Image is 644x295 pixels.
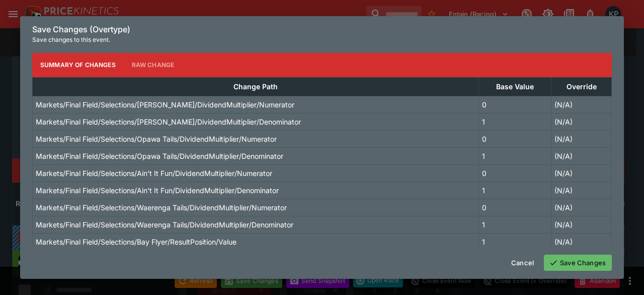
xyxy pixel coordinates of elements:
td: 1 [478,182,551,199]
td: (N/A) [551,164,612,182]
td: (N/A) [551,233,612,250]
td: 0 [478,199,551,216]
td: (N/A) [551,96,612,113]
td: 1 [478,113,551,130]
td: (N/A) [551,147,612,164]
p: Markets/Final Field/Selections/Ain't It Fun/DividendMultiplier/Numerator [36,168,272,179]
th: Change Path [33,77,479,96]
p: Markets/Final Field/Selections/Waerenga Tails/DividendMultiplier/Denominator [36,219,293,230]
th: Override [551,77,612,96]
h6: Save Changes (Overtype) [32,24,612,35]
button: Cancel [505,255,540,271]
td: 0 [478,164,551,182]
p: Save changes to this event. [32,35,612,45]
p: Markets/Final Field/Selections/Waerenga Tails/DividendMultiplier/Numerator [36,202,287,213]
td: (N/A) [551,182,612,199]
td: 1 [478,216,551,233]
p: Markets/Final Field/Selections/Ain't It Fun/DividendMultiplier/Denominator [36,185,279,196]
td: (N/A) [551,130,612,147]
td: (N/A) [551,113,612,130]
button: Summary of Changes [32,53,124,77]
td: 0 [478,130,551,147]
td: 1 [478,233,551,250]
td: 0 [478,96,551,113]
td: (N/A) [551,216,612,233]
p: Markets/Final Field/Selections/[PERSON_NAME]/DividendMultiplier/Numerator [36,99,294,110]
button: Raw Change [124,53,183,77]
td: (N/A) [551,199,612,216]
p: Markets/Final Field/Selections/Opawa Tails/DividendMultiplier/Numerator [36,134,277,144]
button: Save Changes [544,255,612,271]
td: 1 [478,147,551,164]
p: Markets/Final Field/Selections/Opawa Tails/DividendMultiplier/Denominator [36,151,283,161]
p: Markets/Final Field/Selections/[PERSON_NAME]/DividendMultiplier/Denominator [36,116,301,127]
p: Markets/Final Field/Selections/Bay Flyer/ResultPosition/Value [36,237,236,247]
th: Base Value [478,77,551,96]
